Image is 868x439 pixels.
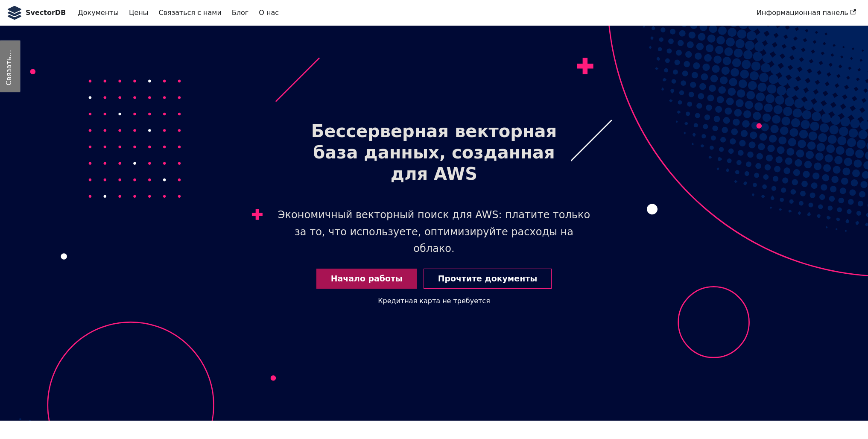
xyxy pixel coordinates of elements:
[311,121,557,184] ya-tr-span: Бессерверная векторная база данных, созданная для AWS
[153,6,226,20] a: Связаться с нами
[227,6,254,20] a: Блог
[278,209,590,255] ya-tr-span: Экономичный векторный поиск для AWS: платите только за то, что используете, оптимизируйте расходы...
[751,6,861,20] a: Информационная панель
[378,297,490,305] ya-tr-span: Кредитная карта не требуется
[254,6,284,20] a: О нас
[424,269,551,289] a: Прочтите документы
[5,23,13,85] ya-tr-span: Связаться с нами
[438,274,538,283] ya-tr-span: Прочтите документы
[757,9,848,17] ya-tr-span: Информационная панель
[158,9,221,17] ya-tr-span: Связаться с нами
[259,9,279,17] ya-tr-span: О нас
[331,274,403,283] ya-tr-span: Начало работы
[232,9,248,17] ya-tr-span: Блог
[7,6,22,20] img: Логотип SvectorDB
[26,9,66,17] ya-tr-span: SvectorDB
[78,9,119,17] ya-tr-span: Документы
[124,6,153,20] a: Цены
[73,6,124,20] a: Документы
[129,9,148,17] ya-tr-span: Цены
[7,6,66,20] a: Логотип SvectorDBSvectorDB
[316,269,417,289] a: Начало работы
